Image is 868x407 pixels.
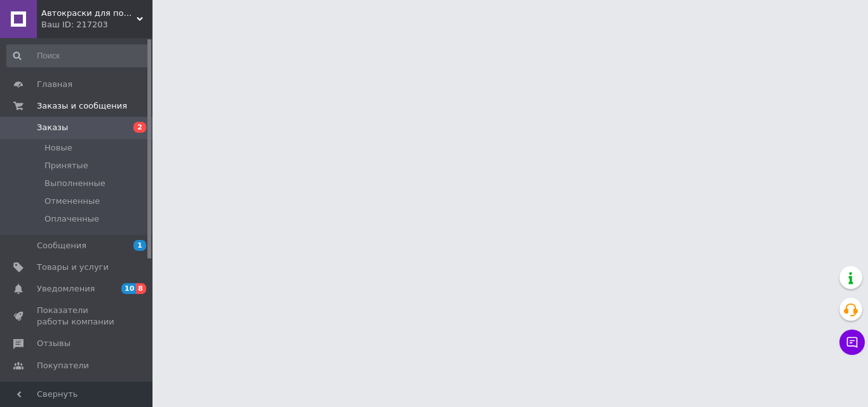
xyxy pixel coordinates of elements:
[44,178,105,189] span: Выполненные
[37,305,118,328] span: Показатели работы компании
[6,44,150,67] input: Поиск
[44,196,100,207] span: Отмененные
[37,79,72,90] span: Главная
[37,283,95,295] span: Уведомления
[133,122,146,133] span: 2
[44,142,72,154] span: Новые
[37,338,71,349] span: Отзывы
[37,240,86,251] span: Сообщения
[37,100,127,112] span: Заказы и сообщения
[121,283,136,294] span: 10
[839,330,865,355] button: Чат с покупателем
[37,262,109,273] span: Товары и услуги
[41,8,137,19] span: Автокраски для покраски.
[44,160,88,171] span: Принятые
[133,240,146,251] span: 1
[37,122,68,133] span: Заказы
[44,213,99,225] span: Оплаченные
[136,283,146,294] span: 8
[37,360,89,371] span: Покупатели
[41,19,153,30] div: Ваш ID: 217203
